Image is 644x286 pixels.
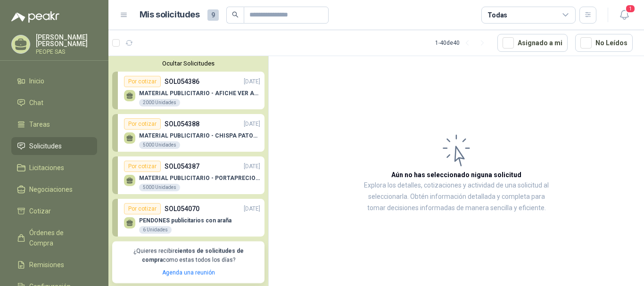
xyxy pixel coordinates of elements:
[435,35,490,50] div: 1 - 40 de 40
[29,228,88,248] span: Órdenes de Compra
[139,90,260,97] p: MATERIAL PUBLICITARIO - AFICHE VER ADJUNTO
[11,256,97,274] a: Remisiones
[11,180,97,198] a: Negociaciones
[139,132,260,139] p: MATERIAL PUBLICITARIO - CHISPA PATOJITO VER ADJUNTO
[165,161,199,172] p: SOL054387
[29,119,50,130] span: Tareas
[487,10,507,20] div: Todas
[139,226,172,234] div: 6 Unidades
[139,175,260,181] p: MATERIAL PUBLICITARIO - PORTAPRECIOS VER ADJUNTO
[29,163,64,173] span: Licitaciones
[29,260,64,270] span: Remisiones
[139,184,180,191] div: 5000 Unidades
[112,199,264,237] a: Por cotizarSOL054070[DATE] PENDONES publicitarios con araña6 Unidades
[124,76,161,87] div: Por cotizar
[124,118,161,130] div: Por cotizar
[165,76,199,87] p: SOL054386
[36,49,97,55] p: PEOPE SAS
[575,34,633,52] button: No Leídos
[139,141,180,149] div: 5000 Unidades
[142,248,244,263] b: cientos de solicitudes de compra
[625,4,636,13] span: 1
[11,11,59,23] img: Logo peakr
[139,99,180,106] div: 2000 Unidades
[244,120,260,129] p: [DATE]
[29,141,62,151] span: Solicitudes
[112,72,264,109] a: Por cotizarSOL054386[DATE] MATERIAL PUBLICITARIO - AFICHE VER ADJUNTO2000 Unidades
[165,204,199,214] p: SOL054070
[363,180,550,214] p: Explora los detalles, cotizaciones y actividad de una solicitud al seleccionarla. Obtén informaci...
[112,156,264,194] a: Por cotizarSOL054387[DATE] MATERIAL PUBLICITARIO - PORTAPRECIOS VER ADJUNTO5000 Unidades
[139,217,231,224] p: PENDONES publicitarios con araña
[112,60,264,67] button: Ocultar Solicitudes
[11,94,97,112] a: Chat
[207,9,219,21] span: 9
[29,76,44,86] span: Inicio
[11,202,97,220] a: Cotizar
[11,72,97,90] a: Inicio
[29,98,43,108] span: Chat
[162,270,215,276] a: Agenda una reunión
[244,162,260,171] p: [DATE]
[11,115,97,133] a: Tareas
[29,206,51,216] span: Cotizar
[11,159,97,177] a: Licitaciones
[11,137,97,155] a: Solicitudes
[165,119,199,129] p: SOL054388
[244,204,260,213] p: [DATE]
[616,7,633,24] button: 1
[244,77,260,86] p: [DATE]
[29,184,73,195] span: Negociaciones
[124,203,161,214] div: Por cotizar
[124,161,161,172] div: Por cotizar
[391,170,521,180] h3: Aún no has seleccionado niguna solicitud
[112,114,264,152] a: Por cotizarSOL054388[DATE] MATERIAL PUBLICITARIO - CHISPA PATOJITO VER ADJUNTO5000 Unidades
[11,224,97,252] a: Órdenes de Compra
[118,247,259,265] p: ¿Quieres recibir como estas todos los días?
[140,8,200,22] h1: Mis solicitudes
[36,34,97,47] p: [PERSON_NAME] [PERSON_NAME]
[232,11,239,18] span: search
[497,34,568,52] button: Asignado a mi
